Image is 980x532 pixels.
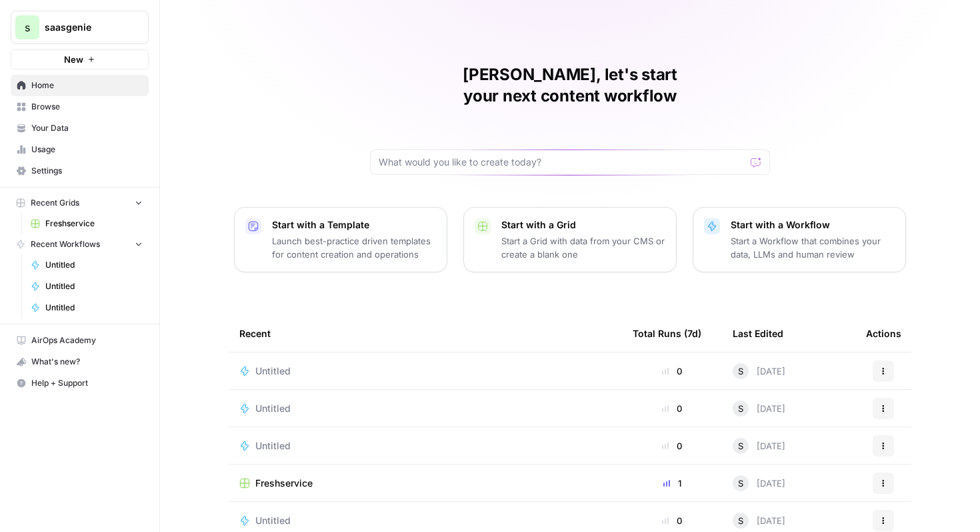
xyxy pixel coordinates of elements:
[633,402,711,415] div: 0
[633,514,711,527] div: 0
[45,302,143,314] span: Untitled
[733,438,785,454] div: [DATE]
[31,165,143,177] span: Settings
[738,477,743,490] span: S
[255,514,291,527] span: Untitled
[733,475,785,491] div: [DATE]
[31,197,79,209] span: Recent Grids
[11,330,149,351] a: AirOps Academy
[31,238,100,250] span: Recent Workflows
[11,160,149,182] a: Settings
[501,218,665,232] p: Start with a Grid
[731,218,895,232] p: Start with a Workflow
[45,218,143,230] span: Freshservice
[239,402,611,415] a: Untitled
[11,352,148,372] div: What's new?
[733,513,785,529] div: [DATE]
[738,439,743,453] span: S
[501,234,665,261] p: Start a Grid with data from your CMS or create a blank one
[379,156,745,169] input: What would you like to create today?
[370,64,770,107] h1: [PERSON_NAME], let's start your next content workflow
[731,234,895,261] p: Start a Workflow that combines your data, LLMs and human review
[31,377,143,389] span: Help + Support
[272,218,436,232] p: Start with a Template
[738,514,743,527] span: S
[733,363,785,379] div: [DATE]
[31,334,143,346] span: AirOps Academy
[255,439,291,453] span: Untitled
[11,11,149,44] button: Workspace: saasgenie
[11,49,149,69] button: New
[239,477,611,490] a: Freshservice
[693,207,906,272] button: Start with a WorkflowStart a Workflow that combines your data, LLMs and human review
[31,101,143,113] span: Browse
[45,21,125,34] span: saasgenie
[733,401,785,417] div: [DATE]
[25,276,149,297] a: Untitled
[11,117,149,139] a: Your Data
[25,19,30,35] span: s
[239,439,611,453] a: Untitled
[25,297,149,318] a: Untitled
[64,53,83,66] span: New
[11,96,149,117] a: Browse
[633,364,711,378] div: 0
[45,259,143,271] span: Untitled
[463,207,677,272] button: Start with a GridStart a Grid with data from your CMS or create a blank one
[11,193,149,213] button: Recent Grids
[633,315,701,352] div: Total Runs (7d)
[11,234,149,254] button: Recent Workflows
[11,372,149,394] button: Help + Support
[31,122,143,134] span: Your Data
[31,79,143,91] span: Home
[633,477,711,490] div: 1
[255,364,291,378] span: Untitled
[272,234,436,261] p: Launch best-practice driven templates for content creation and operations
[255,402,291,415] span: Untitled
[25,254,149,276] a: Untitled
[11,75,149,96] a: Home
[11,351,149,372] button: What's new?
[239,315,611,352] div: Recent
[733,315,783,352] div: Last Edited
[234,207,447,272] button: Start with a TemplateLaunch best-practice driven templates for content creation and operations
[11,139,149,160] a: Usage
[239,514,611,527] a: Untitled
[738,364,743,378] span: S
[45,280,143,292] span: Untitled
[31,144,143,156] span: Usage
[633,439,711,453] div: 0
[738,402,743,415] span: S
[239,364,611,378] a: Untitled
[25,213,149,234] a: Freshservice
[255,477,313,490] span: Freshservice
[866,315,901,352] div: Actions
